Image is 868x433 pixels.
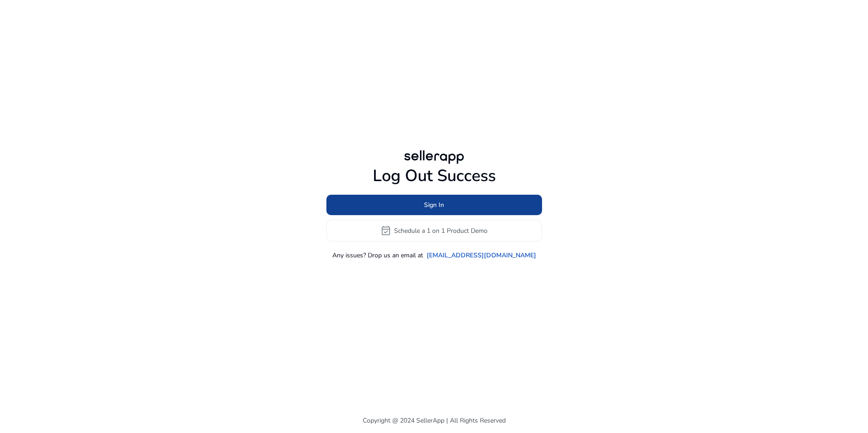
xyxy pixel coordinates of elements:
span: Sign In [424,200,444,210]
button: event_availableSchedule a 1 on 1 Product Demo [326,220,542,241]
p: Any issues? Drop us an email at [332,251,423,260]
h1: Log Out Success [326,166,542,186]
span: event_available [380,225,391,236]
a: [EMAIL_ADDRESS][DOMAIN_NAME] [427,251,536,260]
button: Sign In [326,195,542,215]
